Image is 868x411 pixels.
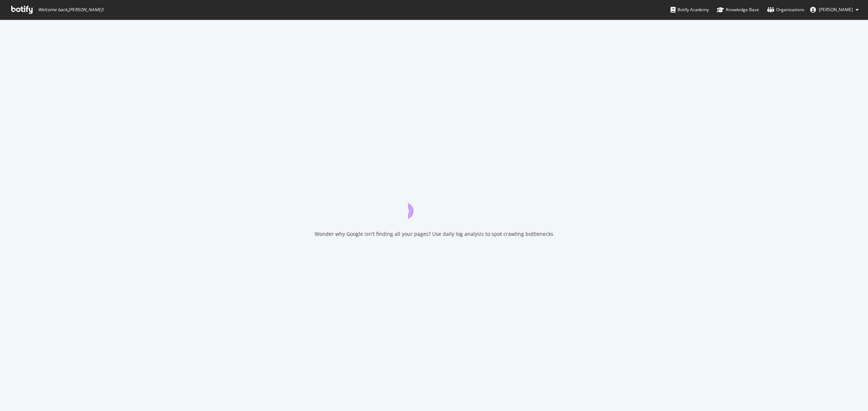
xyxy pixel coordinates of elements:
span: Welcome back, [PERSON_NAME] ! [38,7,103,13]
div: Organizations [767,6,804,13]
span: Jennifer Seegmiller [819,7,853,13]
div: Botify Academy [671,6,709,13]
button: [PERSON_NAME] [804,4,864,16]
div: Knowledge Base [717,6,759,13]
div: animation [408,193,460,219]
div: Wonder why Google isn't finding all your pages? Use daily log analysis to spot crawling bottlenecks [315,230,553,238]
